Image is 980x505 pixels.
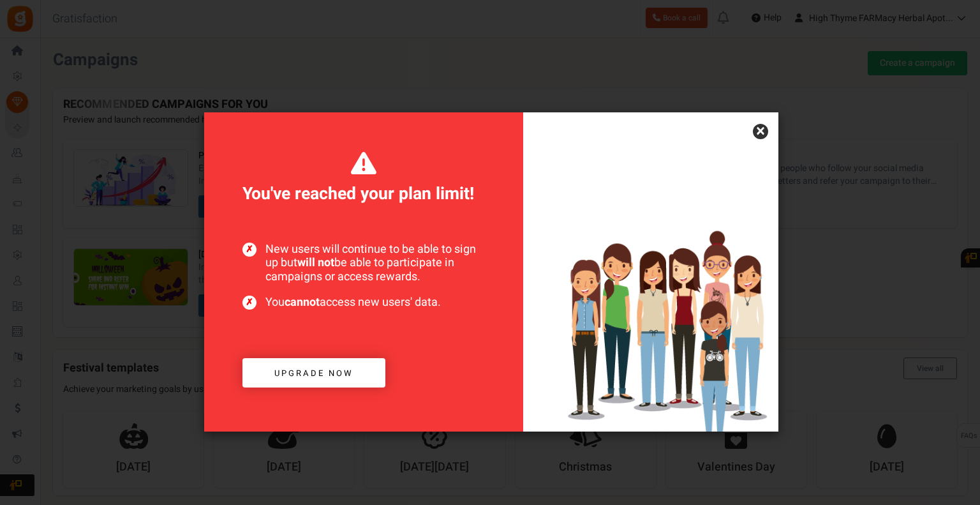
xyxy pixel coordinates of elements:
img: Increased users [523,176,778,432]
span: Upgrade now [274,367,353,379]
b: cannot [285,294,320,311]
span: New users will continue to be able to sign up but be able to participate in campaigns or access r... [242,243,485,284]
a: × [753,124,768,139]
a: Upgrade now [242,358,385,388]
span: You've reached your plan limit! [242,151,485,207]
b: will not [297,254,334,271]
span: You access new users' data. [242,296,485,310]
